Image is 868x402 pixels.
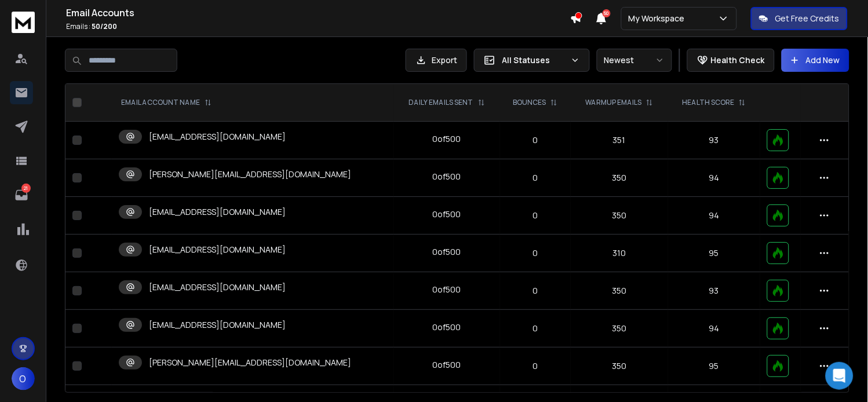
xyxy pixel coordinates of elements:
p: [PERSON_NAME][EMAIL_ADDRESS][DOMAIN_NAME] [149,357,351,368]
div: 0 of 500 [433,209,461,220]
button: Newest [597,49,672,72]
span: 50 / 200 [92,21,117,31]
p: [EMAIL_ADDRESS][DOMAIN_NAME] [149,206,286,218]
p: 0 [507,360,564,372]
div: Open Intercom Messenger [826,362,854,390]
p: BOUNCES [513,98,546,107]
p: 0 [507,247,564,259]
div: 0 of 500 [433,133,461,145]
p: 0 [507,172,564,184]
td: 310 [571,235,668,272]
p: 0 [507,323,564,334]
p: [EMAIL_ADDRESS][DOMAIN_NAME] [149,319,286,331]
span: 50 [603,9,611,17]
td: 350 [571,348,668,385]
div: EMAIL ACCOUNT NAME [121,98,211,107]
p: 0 [507,210,564,221]
p: All Statuses [502,54,566,66]
p: HEALTH SCORE [682,98,734,107]
p: WARMUP EMAILS [585,98,641,107]
div: 0 of 500 [433,359,461,371]
p: 21 [21,184,31,193]
h1: Email Accounts [66,6,570,20]
button: O [12,367,35,390]
p: [EMAIL_ADDRESS][DOMAIN_NAME] [149,282,286,293]
p: Get Free Credits [775,13,840,24]
button: Export [406,49,467,72]
img: logo [12,12,35,33]
div: 0 of 500 [433,246,461,258]
a: 21 [10,184,33,207]
p: Health Check [711,54,765,66]
td: 93 [668,122,761,159]
p: [EMAIL_ADDRESS][DOMAIN_NAME] [149,244,286,255]
td: 351 [571,122,668,159]
td: 94 [668,159,761,197]
p: 0 [507,285,564,297]
button: Health Check [687,49,775,72]
td: 350 [571,197,668,235]
td: 350 [571,159,668,197]
td: 95 [668,348,761,385]
td: 350 [571,310,668,348]
p: DAILY EMAILS SENT [409,98,473,107]
div: 0 of 500 [433,171,461,182]
p: My Workspace [629,13,690,24]
p: Emails : [66,22,570,31]
p: 0 [507,134,564,146]
td: 350 [571,272,668,310]
td: 95 [668,235,761,272]
button: Add New [782,49,849,72]
div: 0 of 500 [433,284,461,295]
div: 0 of 500 [433,321,461,333]
td: 94 [668,310,761,348]
p: [PERSON_NAME][EMAIL_ADDRESS][DOMAIN_NAME] [149,169,351,180]
td: 93 [668,272,761,310]
td: 94 [668,197,761,235]
button: Get Free Credits [751,7,848,30]
p: [EMAIL_ADDRESS][DOMAIN_NAME] [149,131,286,142]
